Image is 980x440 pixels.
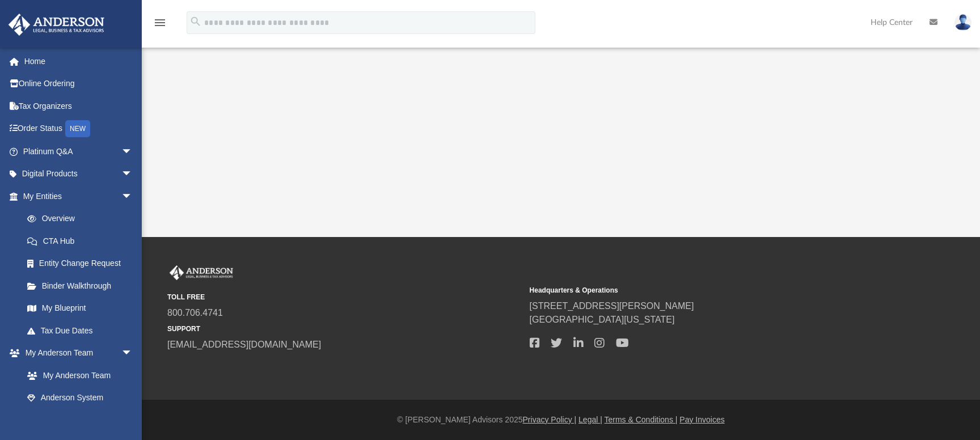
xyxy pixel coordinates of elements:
a: 800.706.4741 [167,308,223,318]
img: User Pic [954,14,971,31]
small: TOLL FREE [167,292,522,302]
a: Order StatusNEW [8,117,150,141]
span: arrow_drop_down [121,140,144,163]
small: SUPPORT [167,324,522,334]
a: [EMAIL_ADDRESS][DOMAIN_NAME] [167,340,321,349]
img: Anderson Advisors Platinum Portal [167,265,235,280]
a: Legal | [578,415,602,424]
a: [STREET_ADDRESS][PERSON_NAME] [530,301,694,311]
a: Terms & Conditions | [605,415,678,424]
a: My Anderson Teamarrow_drop_down [8,342,144,365]
a: menu [153,22,167,29]
a: Overview [16,208,150,230]
a: Platinum Q&Aarrow_drop_down [8,140,150,163]
span: arrow_drop_down [121,185,144,208]
a: Tax Due Dates [16,319,150,342]
div: © [PERSON_NAME] Advisors 2025 [142,414,980,426]
a: Tax Organizers [8,95,150,117]
a: Digital Productsarrow_drop_down [8,163,150,185]
a: Privacy Policy | [523,415,577,424]
a: Anderson System [16,387,144,409]
a: Online Ordering [8,73,150,95]
a: My Blueprint [16,297,144,320]
img: Anderson Advisors Platinum Portal [5,14,108,36]
a: [GEOGRAPHIC_DATA][US_STATE] [530,315,675,324]
i: search [189,15,202,28]
a: My Anderson Team [16,364,138,387]
small: Headquarters & Operations [530,285,884,295]
a: Entity Change Request [16,252,150,275]
i: menu [153,16,167,29]
div: NEW [65,120,90,137]
span: arrow_drop_down [121,342,144,365]
a: My Entitiesarrow_drop_down [8,185,150,208]
a: Home [8,50,150,73]
a: CTA Hub [16,230,150,252]
a: Binder Walkthrough [16,274,150,297]
span: arrow_drop_down [121,163,144,186]
a: Pay Invoices [679,415,724,424]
